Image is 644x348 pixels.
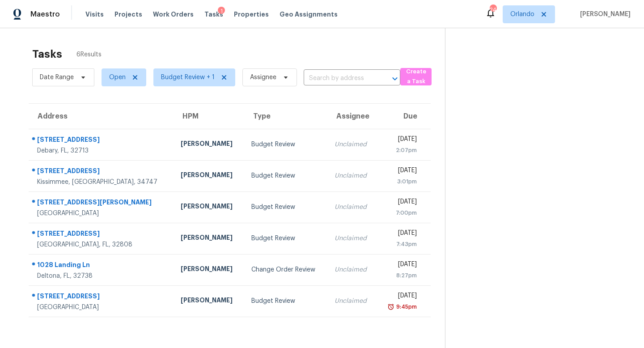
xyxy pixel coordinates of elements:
[384,166,417,177] div: [DATE]
[37,272,166,280] div: Deltona, FL, 32738
[251,203,320,212] div: Budget Review
[181,202,237,213] div: [PERSON_NAME]
[384,197,417,208] div: [DATE]
[76,50,102,59] span: 6 Results
[251,297,320,306] div: Budget Review
[335,140,370,149] div: Unclaimed
[174,104,244,129] th: HPM
[37,240,166,249] div: [GEOGRAPHIC_DATA], FL, 32808
[85,10,104,19] span: Visits
[37,178,166,187] div: Kissimmee, [GEOGRAPHIC_DATA], 34747
[576,10,631,19] span: [PERSON_NAME]
[153,10,194,19] span: Work Orders
[384,291,417,302] div: [DATE]
[37,166,166,178] div: [STREET_ADDRESS]
[405,67,427,87] span: Create a Task
[234,10,269,19] span: Properties
[181,264,237,276] div: [PERSON_NAME]
[181,233,237,244] div: [PERSON_NAME]
[384,240,417,249] div: 7:43pm
[250,73,276,82] span: Assignee
[204,11,223,17] span: Tasks
[37,292,166,303] div: [STREET_ADDRESS]
[389,72,401,85] button: Open
[37,209,166,218] div: [GEOGRAPHIC_DATA]
[384,271,417,280] div: 8:27pm
[280,10,338,19] span: Geo Assignments
[510,10,534,19] span: Orlando
[400,68,432,85] button: Create a Task
[109,73,126,82] span: Open
[394,302,417,311] div: 9:45pm
[29,104,174,129] th: Address
[335,234,370,243] div: Unclaimed
[335,171,370,180] div: Unclaimed
[335,265,370,274] div: Unclaimed
[384,135,417,146] div: [DATE]
[335,203,370,212] div: Unclaimed
[218,7,225,16] div: 1
[40,73,74,82] span: Date Range
[37,198,166,209] div: [STREET_ADDRESS][PERSON_NAME]
[335,297,370,306] div: Unclaimed
[384,260,417,271] div: [DATE]
[251,140,320,149] div: Budget Review
[384,177,417,186] div: 3:01pm
[384,229,417,240] div: [DATE]
[30,10,60,19] span: Maestro
[251,171,320,180] div: Budget Review
[251,265,320,274] div: Change Order Review
[37,229,166,240] div: [STREET_ADDRESS]
[384,208,417,217] div: 7:00pm
[244,104,327,129] th: Type
[384,146,417,155] div: 2:07pm
[37,260,166,272] div: 1028 Landing Ln
[387,302,394,311] img: Overdue Alarm Icon
[181,296,237,307] div: [PERSON_NAME]
[327,104,377,129] th: Assignee
[37,146,166,155] div: Debary, FL, 32713
[377,104,431,129] th: Due
[181,139,237,150] div: [PERSON_NAME]
[490,5,496,14] div: 24
[32,50,62,59] h2: Tasks
[114,10,142,19] span: Projects
[161,73,215,82] span: Budget Review + 1
[304,72,375,85] input: Search by address
[181,170,237,182] div: [PERSON_NAME]
[37,303,166,312] div: [GEOGRAPHIC_DATA]
[37,135,166,146] div: [STREET_ADDRESS]
[251,234,320,243] div: Budget Review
